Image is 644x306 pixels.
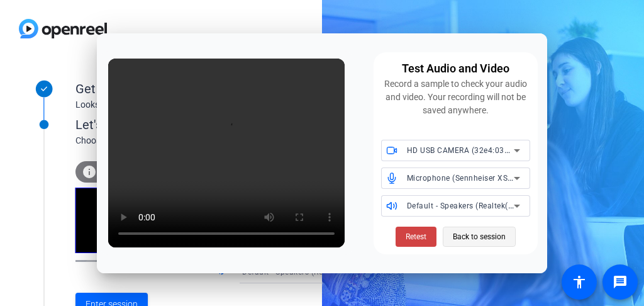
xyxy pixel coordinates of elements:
span: Retest [406,231,426,242]
div: Record a sample to check your audio and video. Your recording will not be saved anywhere. [381,77,530,117]
div: Looks like you've been invited to join [75,98,327,111]
span: HD USB CAMERA (32e4:0317) [407,145,517,155]
mat-icon: message [613,275,628,290]
div: Get Ready! [75,79,327,98]
span: Default - Speakers (Realtek(R) Audio) [407,200,543,210]
button: Retest [396,227,436,247]
div: Choose your settings [75,134,353,147]
span: Default - Speakers (Realtek(R) Audio) [242,266,378,276]
mat-icon: info [82,164,97,179]
span: Microphone (Sennheiser XS LAV USB-C) (1377:10fe) [407,173,597,183]
div: Let's get connected. [75,115,353,134]
span: Back to session [453,225,506,249]
div: Test Audio and Video [402,60,509,77]
mat-icon: accessibility [572,275,587,290]
button: Back to session [443,227,516,247]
